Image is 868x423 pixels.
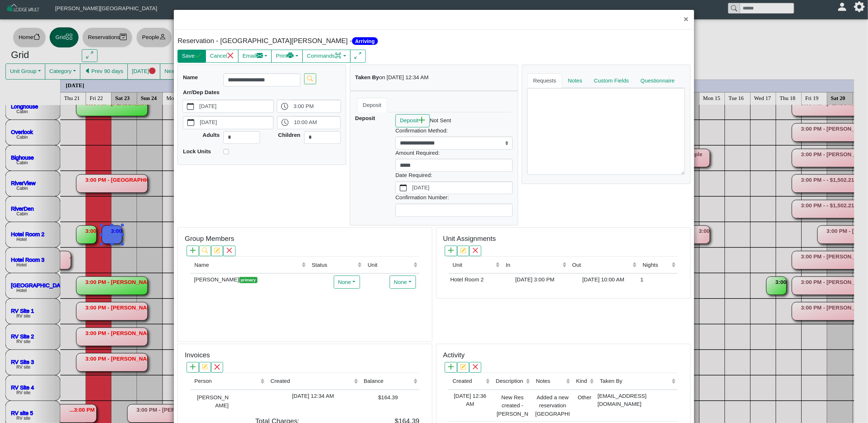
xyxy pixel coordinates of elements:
[506,261,561,269] div: In
[282,119,288,126] svg: clock
[469,246,481,256] button: x
[574,392,594,402] div: Other
[639,273,678,286] td: 1
[445,362,457,373] button: plus
[355,74,379,80] b: Taken By
[177,50,206,63] button: Savecheck
[183,89,219,95] b: Arr/Dep Dates
[334,276,360,289] button: None
[457,246,469,256] button: pencil square
[588,73,635,88] a: Custom Fields
[190,247,196,253] svg: plus
[302,50,351,63] button: Commandscommand
[460,364,466,370] svg: pencil square
[395,127,513,134] h6: Confirmation Method:
[448,247,454,253] svg: plus
[362,392,398,402] div: $164.39
[190,364,196,370] svg: plus
[395,194,513,201] h6: Confirmation Number:
[395,172,513,178] h6: Date Required:
[379,74,429,80] i: on [DATE] 12:34 AM
[203,132,220,138] b: Adults
[460,247,466,253] svg: pencil square
[187,103,194,110] svg: calendar
[411,182,512,194] label: [DATE]
[473,364,478,370] svg: x
[271,50,303,63] button: Printprinter fill
[199,362,211,373] button: pencil square
[185,351,210,359] h5: Invoices
[185,235,234,243] h5: Group Members
[335,52,342,59] svg: command
[448,364,454,370] svg: plus
[572,261,631,269] div: Out
[199,246,211,256] button: search
[396,182,411,194] button: calendar
[187,119,194,126] svg: calendar
[445,246,457,256] button: plus
[194,261,300,269] div: Name
[390,276,416,289] button: None
[277,100,292,112] button: clock
[183,100,198,112] button: calendar
[292,100,341,112] label: 3:00 PM
[643,261,670,269] div: Nights
[494,392,530,419] div: New Res created - [PERSON_NAME]
[256,52,263,59] svg: envelope fill
[198,116,273,129] label: [DATE]
[496,377,524,385] div: Description
[187,362,199,373] button: plus
[368,261,412,269] div: Unit
[355,52,362,59] svg: arrows angle expand
[448,273,502,286] td: Hotel Room 2
[355,115,375,121] b: Deposit
[312,261,356,269] div: Status
[183,116,198,129] button: calendar
[183,74,198,80] b: Name
[536,377,565,385] div: Notes
[453,377,484,385] div: Created
[177,37,432,45] h5: Reservation - [GEOGRAPHIC_DATA][PERSON_NAME] -
[292,116,340,129] label: 10:00 AM
[395,114,430,127] button: Depositplus
[183,148,211,154] b: Lock Units
[600,377,670,385] div: Taken By
[287,52,294,59] svg: printer fill
[223,246,235,256] button: x
[576,377,588,385] div: Kind
[214,364,220,370] svg: x
[192,276,306,284] div: [PERSON_NAME]
[214,247,220,253] svg: pencil square
[443,351,464,359] h5: Activity
[350,50,366,63] button: arrows angle expand
[304,73,316,84] button: search
[570,276,637,284] div: [DATE] 10:00 AM
[278,116,292,129] button: clock
[268,392,358,400] div: [DATE] 12:34 AM
[357,98,387,112] a: Deposit
[194,377,259,385] div: Person
[227,52,234,59] svg: x
[202,364,208,370] svg: pencil square
[192,392,229,410] div: [PERSON_NAME]
[534,392,570,419] div: Added a new reservation [GEOGRAPHIC_DATA][PERSON_NAME] arriving [DATE][DATE] for 1 nights
[239,277,257,283] span: primary
[198,100,274,112] label: [DATE]
[226,247,232,253] svg: x
[562,73,588,88] a: Notes
[238,50,272,63] button: Emailenvelope fill
[527,73,562,88] a: Requests
[278,132,301,138] b: Children
[187,246,199,256] button: plus
[206,50,238,63] button: Cancelx
[271,377,352,385] div: Created
[395,150,513,156] h6: Amount Required:
[450,392,490,408] div: [DATE] 12:36 AM
[430,117,451,123] i: Not Sent
[195,52,202,59] svg: check
[400,184,407,191] svg: calendar
[307,76,313,81] svg: search
[453,261,494,269] div: Unit
[364,377,412,385] div: Balance
[473,247,478,253] svg: x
